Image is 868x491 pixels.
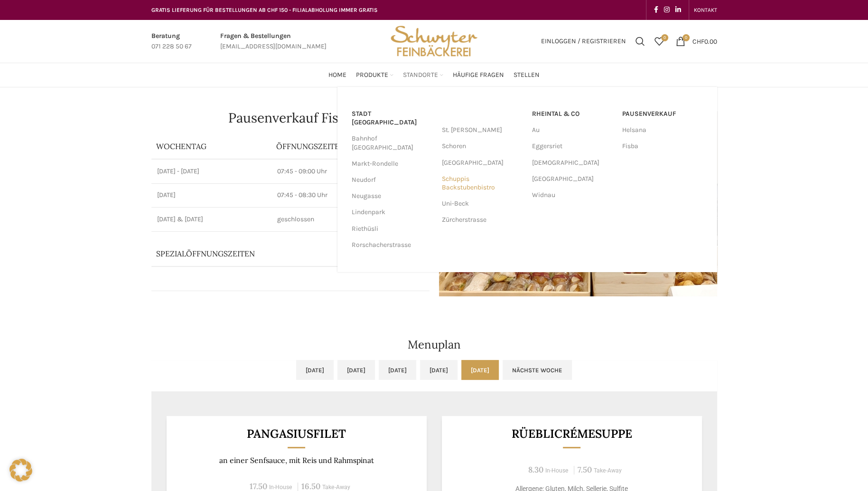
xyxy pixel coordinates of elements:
span: GRATIS LIEFERUNG FÜR BESTELLUNGEN AB CHF 150 - FILIALABHOLUNG IMMER GRATIS [151,7,378,13]
a: RHEINTAL & CO [532,106,613,122]
a: Site logo [387,37,480,45]
a: Schuppis Backstubenbistro [442,171,523,196]
a: Fisba [622,138,703,154]
a: Instagram social link [661,3,672,17]
a: Rorschacherstrasse [352,237,432,253]
h2: Menuplan [151,339,717,350]
a: Häufige Fragen [453,66,504,85]
h3: Rüeblicrémesuppe [453,428,690,440]
p: Spezialöffnungszeiten [156,248,369,259]
a: 0 CHF0.00 [671,32,722,51]
a: Linkedin social link [672,3,684,17]
span: Take-Away [322,484,350,491]
a: Nächste Woche [503,360,572,380]
h3: Pangasiusfilet [178,428,415,440]
a: Pausenverkauf [622,106,703,122]
bdi: 0.00 [692,37,717,45]
span: 8.30 [528,464,543,475]
img: Bäckerei Schwyter [387,20,480,63]
p: Wochentag [156,141,267,151]
a: Neugasse [352,188,432,204]
p: ÖFFNUNGSZEITEN [276,141,424,151]
a: Helsana [622,122,703,138]
a: Standorte [403,66,443,85]
a: Produkte [356,66,393,85]
a: Neudorf [352,172,432,188]
p: [DATE] - [DATE] [157,167,266,176]
span: 0 [682,34,690,41]
a: Riethüsli [352,221,432,237]
a: [DATE] [337,360,375,380]
p: [DATE] [157,190,266,200]
a: Au [532,122,613,138]
span: Produkte [356,71,388,80]
a: Infobox link [151,31,192,52]
a: Markt-Rondelle [352,156,432,172]
div: Secondary navigation [689,0,722,19]
span: CHF [692,37,704,45]
span: Häufige Fragen [453,71,504,80]
span: In-House [269,484,292,491]
a: Facebook social link [651,3,661,17]
div: Meine Wunschliste [650,32,669,51]
span: 0 [661,34,668,41]
span: Stellen [513,71,540,80]
span: Einloggen / Registrieren [541,38,626,45]
a: Zürcherstrasse [442,212,523,228]
a: [DATE] [420,360,457,380]
a: [GEOGRAPHIC_DATA] [532,171,613,187]
a: Einloggen / Registrieren [536,32,631,51]
span: 7.50 [578,464,592,475]
span: Standorte [403,71,438,80]
h1: Pausenverkauf Fisba [151,111,429,124]
span: Home [328,71,346,80]
a: [DATE] [461,360,499,380]
a: Eggersriet [532,138,613,154]
a: St. [PERSON_NAME] [442,122,523,138]
a: Suchen [631,32,650,51]
a: Stellen [513,66,540,85]
p: geschlossen [277,215,423,224]
a: Home [328,66,346,85]
a: Lindenpark [352,204,432,220]
a: [DEMOGRAPHIC_DATA] [532,155,613,171]
div: Main navigation [147,66,722,85]
p: 07:45 - 09:00 Uhr [277,167,423,176]
a: Uni-Beck [442,196,523,212]
span: In-House [545,467,569,474]
a: 0 [650,32,669,51]
p: an einer Senfsauce, mit Reis und Rahmspinat [178,456,415,465]
span: Take-Away [594,467,622,474]
a: [DATE] [379,360,416,380]
p: 07:45 - 08:30 Uhr [277,190,423,200]
a: Widnau [532,187,613,203]
p: [DATE] & [DATE] [157,215,266,224]
a: [DATE] [296,360,334,380]
a: Stadt [GEOGRAPHIC_DATA] [352,106,432,131]
span: KONTAKT [694,7,717,13]
a: Infobox link [220,31,327,52]
a: Schoren [442,138,523,154]
a: Bahnhof [GEOGRAPHIC_DATA] [352,131,432,155]
a: KONTAKT [694,0,717,19]
a: [GEOGRAPHIC_DATA] [442,155,523,171]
